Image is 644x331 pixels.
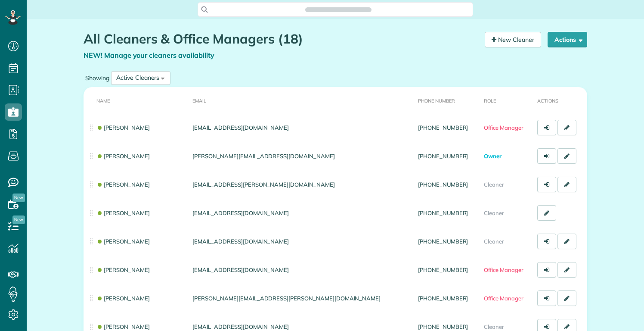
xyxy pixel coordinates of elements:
[484,323,504,330] span: Cleaner
[84,87,189,113] th: Name
[484,238,504,245] span: Cleaner
[96,295,150,302] a: [PERSON_NAME]
[418,238,468,245] a: [PHONE_NUMBER]
[189,142,415,170] td: [PERSON_NAME][EMAIL_ADDRESS][DOMAIN_NAME]
[484,295,523,302] span: Office Manager
[484,181,504,188] span: Cleaner
[189,284,415,312] td: [PERSON_NAME][EMAIL_ADDRESS][PERSON_NAME][DOMAIN_NAME]
[96,124,150,131] a: [PERSON_NAME]
[484,124,523,131] span: Office Manager
[189,87,415,113] th: Email
[415,87,480,113] th: Phone number
[96,323,150,330] a: [PERSON_NAME]
[189,199,415,227] td: [EMAIL_ADDRESS][DOMAIN_NAME]
[484,209,504,216] span: Cleaner
[480,87,534,113] th: Role
[84,32,478,46] h1: All Cleaners & Office Managers (18)
[418,153,468,159] a: [PHONE_NUMBER]
[418,181,468,188] a: [PHONE_NUMBER]
[96,181,150,188] a: [PERSON_NAME]
[314,5,362,14] span: Search ZenMaid…
[84,74,111,82] label: Showing
[534,87,587,113] th: Actions
[418,124,468,131] a: [PHONE_NUMBER]
[189,170,415,199] td: [EMAIL_ADDRESS][PERSON_NAME][DOMAIN_NAME]
[189,113,415,142] td: [EMAIL_ADDRESS][DOMAIN_NAME]
[485,32,541,47] a: New Cleaner
[548,32,587,47] button: Actions
[116,73,159,82] div: Active Cleaners
[96,266,150,273] a: [PERSON_NAME]
[189,227,415,256] td: [EMAIL_ADDRESS][DOMAIN_NAME]
[484,266,523,273] span: Office Manager
[12,194,25,202] span: New
[418,266,468,273] a: [PHONE_NUMBER]
[418,323,468,330] a: [PHONE_NUMBER]
[418,209,468,216] a: [PHONE_NUMBER]
[418,295,468,302] a: [PHONE_NUMBER]
[12,215,25,224] span: New
[96,238,150,245] a: [PERSON_NAME]
[84,51,214,59] a: NEW! Manage your cleaners availability
[189,256,415,284] td: [EMAIL_ADDRESS][DOMAIN_NAME]
[96,153,150,159] a: [PERSON_NAME]
[96,209,150,216] a: [PERSON_NAME]
[484,153,502,159] span: Owner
